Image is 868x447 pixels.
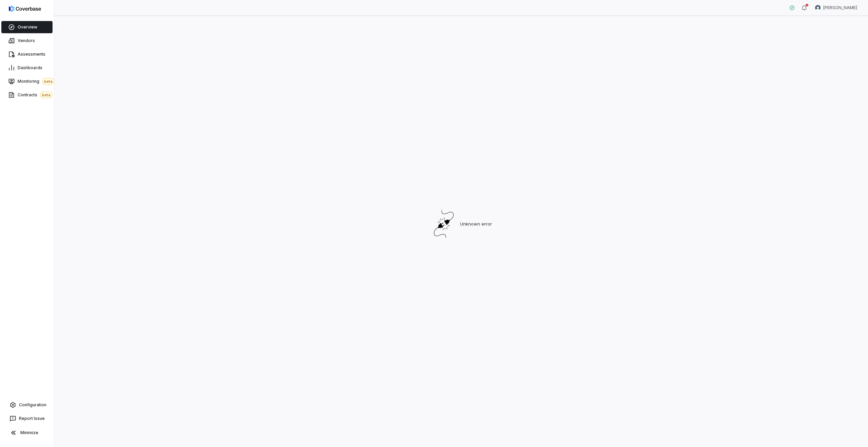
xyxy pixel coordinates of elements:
span: beta [42,78,55,85]
a: Configuration [3,399,51,411]
img: Lili Jiang avatar [815,5,821,11]
button: Lili Jiang avatar[PERSON_NAME] [811,3,861,13]
a: Overview [1,21,53,33]
a: Dashboards [1,62,53,74]
a: Assessments [1,48,53,60]
img: logo-D7KZi-bG.svg [9,5,41,12]
a: Monitoringbeta [1,75,53,88]
span: beta [40,92,53,98]
span: Contracts [18,92,53,98]
span: Configuration [19,402,46,408]
button: Report Issue [3,412,51,425]
span: Dashboards [18,65,42,71]
img: error image [430,210,457,237]
a: Contractsbeta [1,89,53,101]
span: Report Issue [19,416,45,421]
span: Overview [18,24,37,30]
a: Vendors [1,35,53,47]
span: Vendors [18,38,35,43]
button: Minimize [3,426,51,440]
span: Monitoring [18,78,55,85]
p: Unknown error [457,221,492,228]
span: Assessments [18,52,45,57]
span: [PERSON_NAME] [823,5,857,11]
span: Minimize [20,430,38,435]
